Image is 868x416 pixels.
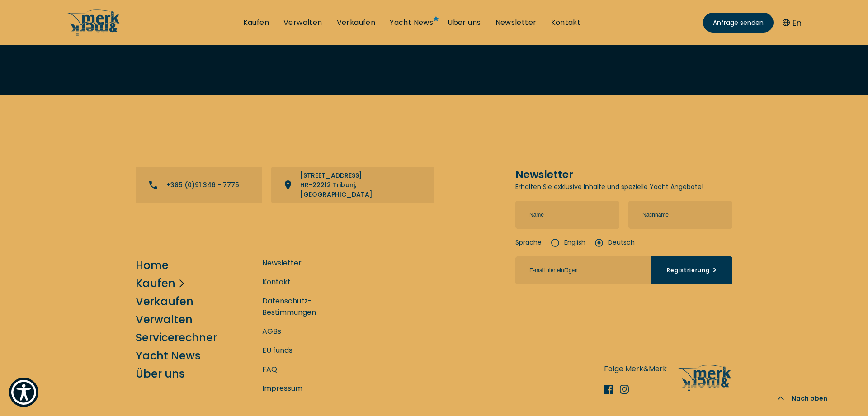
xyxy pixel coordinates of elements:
[620,385,636,394] a: Instagram
[136,348,201,364] a: Yacht News
[628,201,732,229] input: Nachname
[166,180,239,190] p: +385 (0)91 346 - 7775
[594,238,635,247] label: Deutsch
[243,18,269,28] a: Kaufen
[515,238,542,247] strong: Sprache
[764,381,841,416] button: Nach oben
[136,275,175,291] a: Kaufen
[651,256,732,284] button: Registrierung
[551,238,585,247] label: English
[136,293,193,309] a: Verkaufen
[262,257,302,269] a: Newsletter
[515,182,732,192] p: Erhalten Sie exklusive Inhalte und spezielle Yacht Angebote!
[604,385,620,394] a: Facebook
[262,383,302,394] a: Impressum
[337,18,376,28] a: Verkaufen
[262,276,291,288] a: Kontakt
[262,295,353,318] a: Datenschutz-Bestimmungen
[515,201,619,229] input: Name
[515,167,732,182] h5: Newsletter
[136,257,169,273] a: Home
[262,326,281,337] a: AGBs
[713,18,764,28] span: Anfrage senden
[703,13,774,33] a: Anfrage senden
[515,256,651,284] input: E-mail hier einfügen
[390,18,433,28] a: Yacht News
[262,345,292,356] a: EU funds
[783,17,802,29] button: En
[604,363,667,374] p: Folge Merk&Merk
[136,366,185,382] a: Über uns
[495,18,537,28] a: Newsletter
[448,18,481,28] a: Über uns
[9,378,38,407] button: Show Accessibility Preferences
[136,330,217,345] a: Servicerechner
[283,18,322,28] a: Verwalten
[271,167,434,203] a: View directions on a map
[262,364,277,375] a: FAQ
[551,18,581,28] a: Kontakt
[136,312,193,327] a: Verwalten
